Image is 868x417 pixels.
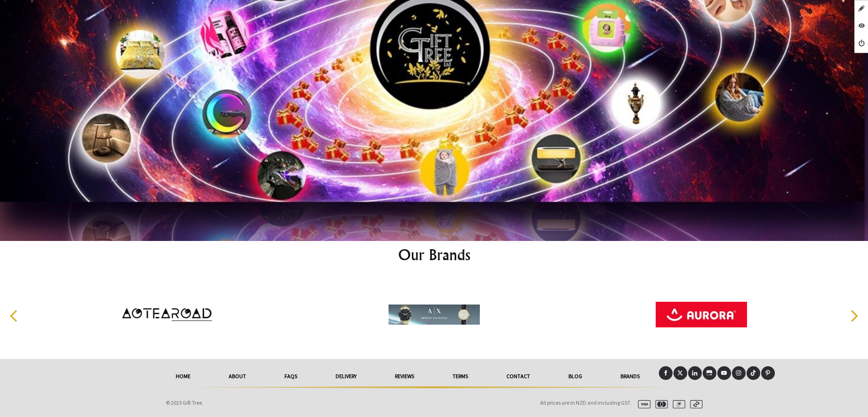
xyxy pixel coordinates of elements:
[656,280,747,349] img: Aurora World
[316,366,376,386] a: delivery
[601,366,659,386] a: Brands
[376,366,433,386] a: reviews
[659,366,673,380] a: Facebook
[433,366,487,386] a: Terms
[265,366,316,386] a: FAQs
[210,366,265,386] a: About
[761,366,775,380] a: Pinterest
[843,306,863,326] button: Next
[157,366,210,386] a: HOME
[732,366,746,380] a: Instagram
[747,366,760,380] a: Tiktok
[388,280,479,349] img: Armani Exchange
[673,366,687,380] a: X (Twitter)
[669,400,685,408] img: paypal.svg
[121,280,212,349] img: Aotearoad
[634,400,651,408] img: visa.svg
[688,366,702,380] a: LinkedIn
[487,366,549,386] a: Contact
[652,400,668,408] img: mastercard.svg
[166,399,203,406] span: © 2025 Gift Tree.
[549,366,601,386] a: Blog
[5,306,25,326] button: Previous
[686,400,703,408] img: afterpay.svg
[717,366,731,380] a: Youtube
[540,399,631,406] span: All prices are in NZD and including GST.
